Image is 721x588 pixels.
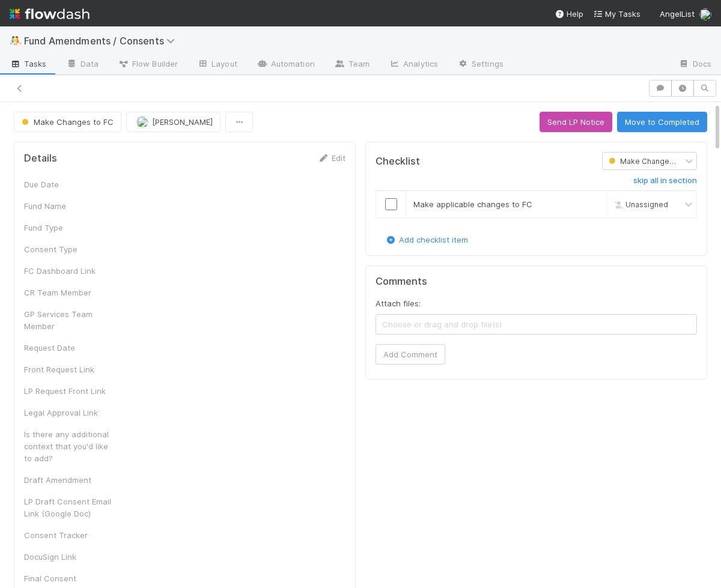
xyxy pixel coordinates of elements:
span: AngelList [660,9,695,19]
h5: Details [24,153,57,165]
span: Make Changes to FC [606,157,694,166]
div: Consent Type [24,243,114,255]
span: Make Changes to FC [19,117,114,127]
span: Tasks [10,58,47,70]
div: LP Request Front Link [24,385,114,397]
span: Choose or drag and drop file(s) [376,315,696,334]
a: Edit [317,153,345,163]
span: Make applicable changes to FC [413,199,532,209]
div: Is there any additional context that you'd like to add? [24,428,114,464]
div: Due Date [24,178,114,190]
a: Data [56,55,108,74]
img: avatar_aa70801e-8de5-4477-ab9d-eb7c67de69c1.png [136,116,148,128]
span: 🤼 [10,35,22,46]
a: My Tasks [593,8,640,20]
span: Fund Amendments / Consents [24,35,181,47]
div: GP Services Team Member [24,308,114,332]
h5: Checklist [376,156,420,168]
button: Make Changes to FC [14,112,121,132]
a: Flow Builder [108,55,187,74]
div: DocuSign Link [24,551,114,563]
a: Team [324,55,379,74]
div: Front Request Link [24,363,114,375]
div: Request Date [24,342,114,354]
span: My Tasks [593,9,640,19]
button: Move to Completed [617,112,707,132]
a: Add checklist item [385,235,468,244]
div: Fund Name [24,200,114,212]
a: Layout [187,55,247,74]
div: Draft Amendment [24,474,114,486]
a: Analytics [379,55,448,74]
a: Settings [448,55,513,74]
span: Unassigned [611,200,668,209]
img: logo-inverted-e16ddd16eac7371096b0.svg [10,4,90,24]
a: Automation [247,55,324,74]
a: skip all in section [633,176,697,190]
button: Add Comment [376,344,445,365]
span: Flow Builder [118,58,178,70]
h6: skip all in section [633,176,697,186]
img: avatar_aa70801e-8de5-4477-ab9d-eb7c67de69c1.png [699,8,711,20]
button: [PERSON_NAME] [126,112,221,132]
label: Attach files: [376,297,421,309]
h5: Comments [376,276,697,288]
div: FC Dashboard Link [24,265,114,277]
a: Docs [669,55,721,74]
div: Consent Tracker [24,529,114,541]
span: [PERSON_NAME] [152,117,213,127]
div: Fund Type [24,222,114,234]
div: Help [555,8,583,20]
div: CR Team Member [24,286,114,299]
div: LP Draft Consent Email Link (Google Doc) [24,496,114,520]
button: Send LP Notice [540,112,612,132]
div: Legal Approval Link [24,407,114,419]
